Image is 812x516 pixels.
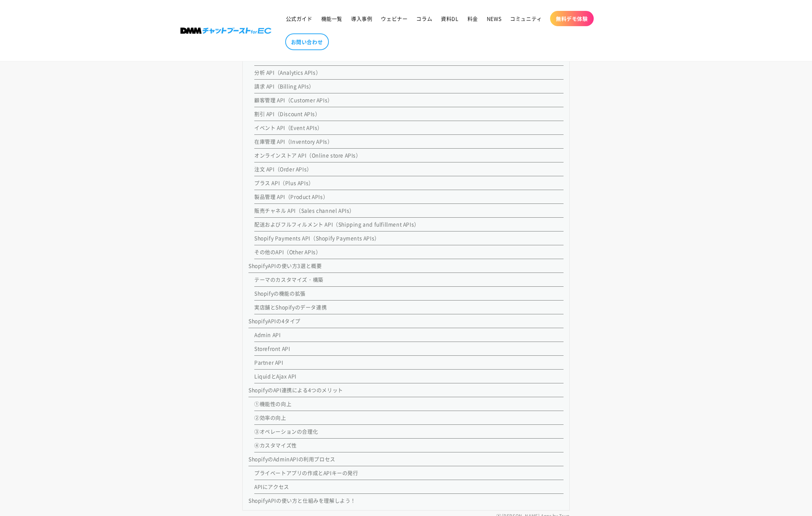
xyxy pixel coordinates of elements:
a: お問い合わせ [285,33,329,50]
a: NEWS [482,11,506,26]
a: Partner API [254,359,283,366]
a: ShopifyのAPI連携による4つのメリット [248,386,343,394]
a: アクセス API（Access APIs） [254,55,326,62]
a: 販売チャネル API（Sales channel APIs） [254,207,355,214]
a: 公式ガイド [282,11,317,26]
a: 料金 [463,11,482,26]
a: ShopifyAPIの4タイプ [248,317,300,324]
a: コミュニティ [506,11,546,26]
a: ウェビナー [377,11,412,26]
a: LiquidとAjax API [254,372,296,380]
a: ①機能性の向上 [254,400,291,407]
span: NEWS [487,15,501,22]
span: お問い合わせ [291,39,323,45]
span: 資料DL [441,15,458,22]
span: コラム [416,15,432,22]
a: 割引 API（Discount APIs） [254,110,321,117]
a: 実店舗とShopifyのデータ連携 [254,303,327,311]
a: 配送およびフルフィルメント API（Shipping and fulfillment APIs） [254,221,419,228]
span: 料金 [467,15,478,22]
a: 請求 API（Billing APIs） [254,82,314,90]
a: テーマのカスタマイズ・構築 [254,276,323,283]
a: ③オペレーションの合理化 [254,428,318,435]
a: オンラインストア API（Online store APIs） [254,152,361,159]
a: プラス API（Plus APIs） [254,179,314,186]
a: ShopifyAPIの使い方と仕組みを理解しよう！ [248,497,356,504]
a: その他のAPI（Other APIs） [254,248,321,255]
a: 無料デモ体験 [550,11,594,26]
a: プライベートアプリの作成とAPIキーの発行 [254,469,358,476]
a: Shopifyの機能の拡張 [254,290,306,297]
a: 機能一覧 [317,11,347,26]
a: コラム [412,11,437,26]
a: 顧客管理 API（Customer APIs） [254,96,333,104]
span: 公式ガイド [286,15,313,22]
span: コミュニティ [510,15,542,22]
a: ②効率の向上 [254,414,286,421]
img: 株式会社DMM Boost [180,28,271,34]
span: 無料デモ体験 [556,15,588,22]
a: Shopify Payments API（Shopify Payments APIs） [254,234,380,242]
a: ShopifyAPIの使い方3選と概要 [248,262,322,269]
a: Storefront API [254,345,290,352]
a: 導入事例 [347,11,377,26]
a: ④カスタマイズ性 [254,442,297,449]
a: 在庫管理 API（Inventory APIs） [254,138,333,145]
a: ShopifyのAdminAPIの利用プロセス [248,455,335,463]
a: Admin API [254,331,280,338]
a: 分析 API（Analytics APIs） [254,69,321,76]
span: ウェビナー [381,15,407,22]
a: 資料DL [437,11,463,26]
a: 製品管理 API（Product APIs） [254,193,328,200]
a: イベント API（Event APIs） [254,124,323,131]
span: 機能一覧 [321,15,342,22]
a: APIにアクセス [254,483,289,490]
a: 注文 API（Order APIs） [254,165,312,173]
span: 導入事例 [351,15,372,22]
